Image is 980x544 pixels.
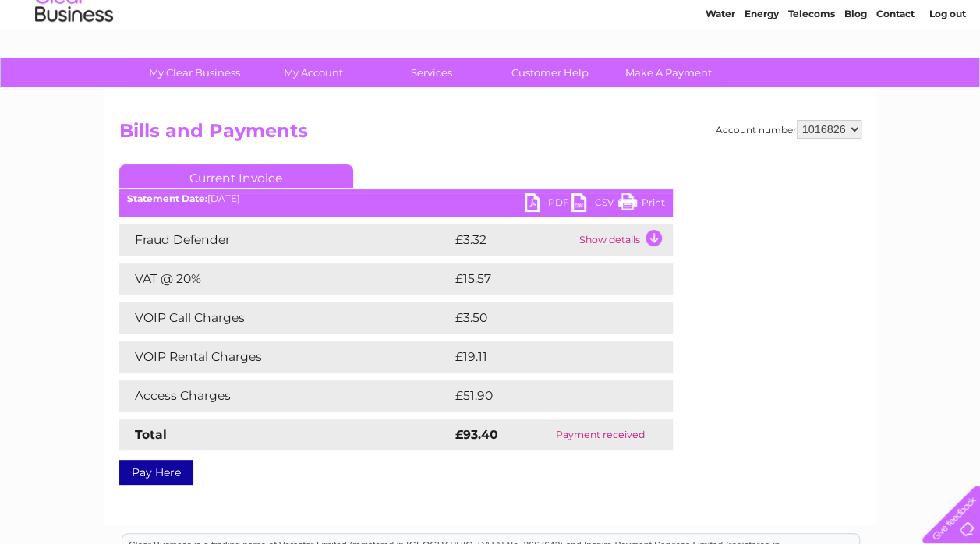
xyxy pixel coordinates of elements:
[135,427,167,442] strong: Total
[119,341,451,373] td: VOIP Rental Charges
[451,341,636,373] td: £19.11
[119,193,673,204] div: [DATE]
[527,419,672,450] td: Payment received
[451,224,575,256] td: £3.32
[686,8,794,27] a: 0333 014 3131
[130,58,259,87] a: My Clear Business
[575,224,673,256] td: Show details
[119,263,451,295] td: VAT @ 20%
[929,66,965,78] a: Log out
[618,193,665,216] a: Print
[604,58,733,87] a: Make A Payment
[119,460,193,485] a: Pay Here
[367,58,496,87] a: Services
[451,380,640,412] td: £51.90
[119,380,451,412] td: Access Charges
[451,302,636,334] td: £3.50
[119,164,353,188] a: Current Invoice
[127,193,207,204] b: Statement Date:
[706,66,735,78] a: Water
[486,58,614,87] a: Customer Help
[122,9,859,76] div: Clear Business is a trading name of Verastar Limited (registered in [GEOGRAPHIC_DATA] No. 3667643...
[249,58,377,87] a: My Account
[451,263,639,295] td: £15.57
[119,120,861,150] h2: Bills and Payments
[525,193,571,216] a: PDF
[34,41,114,88] img: logo.png
[716,120,861,139] div: Account number
[455,427,498,442] strong: £93.40
[844,66,867,78] a: Blog
[571,193,618,216] a: CSV
[788,66,835,78] a: Telecoms
[876,66,915,78] a: Contact
[119,224,451,256] td: Fraud Defender
[745,66,779,78] a: Energy
[119,302,451,334] td: VOIP Call Charges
